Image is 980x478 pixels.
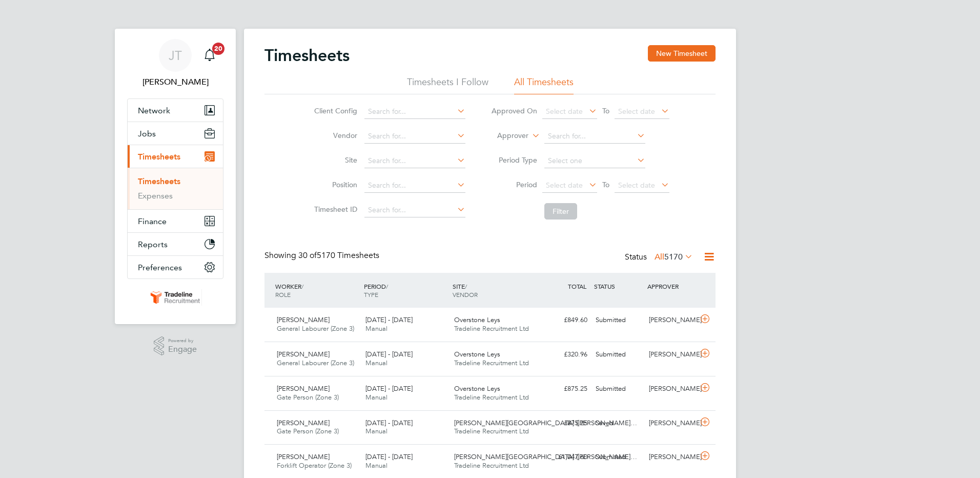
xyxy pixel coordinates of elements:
span: Select date [618,107,655,116]
div: £1,047.60 [538,449,591,466]
span: Tradeline Recruitment Ltd [454,461,529,470]
span: JT [169,49,182,62]
div: £875.25 [538,415,591,432]
a: Powered byEngage [154,336,197,356]
span: [PERSON_NAME] [277,419,330,427]
span: General Labourer (Zone 3) [277,324,354,333]
img: tradelinerecruitment-logo-retina.png [149,289,202,306]
label: Approved On [491,106,537,115]
div: APPROVER [645,277,698,295]
span: / [386,282,388,290]
button: Preferences [128,256,223,278]
span: Manual [365,427,387,435]
input: Search for... [364,154,465,168]
span: Preferences [138,263,182,272]
div: STATUS [591,277,645,295]
span: Tradeline Recruitment Ltd [454,427,529,435]
button: Timesheets [128,145,223,168]
label: All [655,252,693,262]
div: Submitted [591,312,645,329]
span: Tradeline Recruitment Ltd [454,358,529,367]
span: Powered by [168,336,197,345]
span: Finance [138,216,167,226]
div: PERIOD [361,277,450,304]
span: [PERSON_NAME][GEOGRAPHIC_DATA] ([PERSON_NAME]… [454,452,637,461]
span: Forklift Operator (Zone 3) [277,461,352,470]
a: Go to home page [127,289,223,306]
div: [PERSON_NAME] [645,346,698,363]
span: Jemima Topping [127,76,223,88]
div: [PERSON_NAME] [645,312,698,329]
label: Vendor [311,131,357,140]
span: [PERSON_NAME] [277,452,330,461]
span: Overstone Leys [454,384,500,393]
span: / [301,282,303,290]
span: [DATE] - [DATE] [365,384,413,393]
div: £875.25 [538,381,591,397]
a: Expenses [138,191,173,201]
div: Submitted [591,449,645,466]
span: [DATE] - [DATE] [365,452,413,461]
span: Tradeline Recruitment Ltd [454,393,529,402]
div: Status [625,250,695,265]
label: Timesheet ID [311,205,357,214]
div: [PERSON_NAME] [645,415,698,432]
div: [PERSON_NAME] [645,381,698,397]
span: Select date [618,181,655,190]
div: [PERSON_NAME] [645,449,698,466]
div: £849.60 [538,312,591,329]
span: TYPE [364,290,378,298]
li: Timesheets I Follow [407,76,488,94]
span: 5170 [664,252,683,262]
span: ROLE [275,290,291,298]
button: Network [128,99,223,122]
span: Network [138,106,170,115]
a: JT[PERSON_NAME] [127,39,223,88]
span: Manual [365,461,387,470]
span: [PERSON_NAME][GEOGRAPHIC_DATA] ([PERSON_NAME]… [454,419,637,427]
span: [DATE] - [DATE] [365,350,413,358]
span: Gate Person (Zone 3) [277,393,339,402]
span: Overstone Leys [454,315,500,324]
button: Jobs [128,122,223,145]
input: Select one [544,154,645,168]
div: Submitted [591,381,645,397]
span: [DATE] - [DATE] [365,315,413,324]
input: Search for... [364,203,465,217]
span: Engage [168,345,197,354]
nav: Main navigation [115,29,236,324]
span: 30 of [298,250,317,261]
label: Site [311,155,357,165]
input: Search for... [364,129,465,144]
div: Saved [591,415,645,432]
button: Filter [544,203,577,220]
a: 20 [199,39,220,72]
label: Period [491,180,537,189]
span: Reports [138,240,168,249]
button: Finance [128,210,223,232]
li: All Timesheets [514,76,574,94]
button: New Timesheet [648,45,716,62]
input: Search for... [544,129,645,144]
span: Select date [546,181,583,190]
span: Timesheets [138,152,180,162]
div: £320.96 [538,346,591,363]
span: [PERSON_NAME] [277,384,330,393]
span: VENDOR [453,290,478,298]
div: SITE [450,277,539,304]
span: Manual [365,324,387,333]
input: Search for... [364,178,465,193]
span: [PERSON_NAME] [277,350,330,358]
label: Period Type [491,155,537,165]
span: To [599,178,612,191]
a: Timesheets [138,176,180,186]
span: / [465,282,467,290]
span: Manual [365,393,387,402]
label: Position [311,180,357,189]
span: Manual [365,358,387,367]
input: Search for... [364,105,465,119]
span: 5170 Timesheets [298,250,379,261]
div: WORKER [273,277,361,304]
span: Jobs [138,129,156,138]
span: Tradeline Recruitment Ltd [454,324,529,333]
